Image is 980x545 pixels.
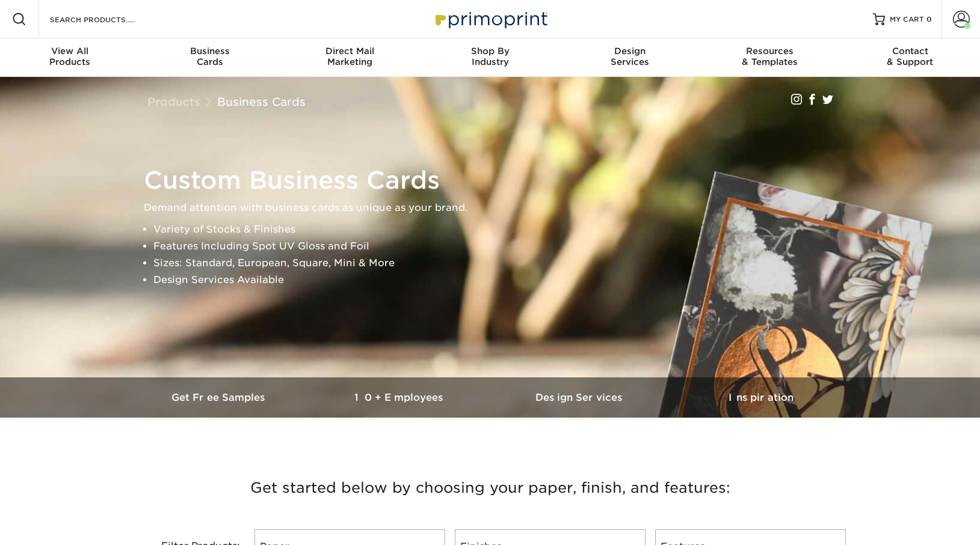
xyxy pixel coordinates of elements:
span: Contact [840,46,980,56]
a: Get Free Samples [129,377,310,418]
span: Direct Mail [280,46,420,56]
div: Industry [420,46,560,67]
h3: Design Services [490,392,671,403]
a: Shop ByIndustry [420,38,560,77]
h3: Get started below by choosing your paper, finish, and features: [138,461,842,515]
a: Resources& Templates [700,38,840,77]
h1: Custom Business Cards [144,166,848,195]
span: Business [140,46,280,56]
a: 10+ Employees [310,377,490,418]
span: MY CART [890,14,924,25]
a: Direct MailMarketing [280,38,420,77]
div: Cards [140,46,280,67]
input: SEARCH PRODUCTS..... [49,12,166,26]
span: Design [560,46,700,56]
span: 0 [926,15,932,23]
a: Business Cards [217,95,306,108]
a: DesignServices [560,38,700,77]
img: Primoprint [430,6,550,32]
a: BusinessCards [140,38,280,77]
a: Design Services [490,377,671,418]
p: Demand attention with business cards as unique as your brand. [144,199,848,216]
h3: 10+ Employees [310,392,490,403]
span: Resources [700,46,840,56]
li: Features Including Spot UV Gloss and Foil [153,238,848,255]
li: Design Services Available [153,272,848,288]
h3: Get Free Samples [129,392,310,403]
div: Marketing [280,46,420,67]
a: Products [147,95,200,108]
span: Shop By [420,46,560,56]
a: Inspiration [671,377,851,418]
div: & Templates [700,46,840,67]
li: Variety of Stocks & Finishes [153,221,848,238]
li: Sizes: Standard, European, Square, Mini & More [153,255,848,272]
div: & Support [840,46,980,67]
h3: Inspiration [671,392,851,403]
a: Contact& Support [840,38,980,77]
div: Services [560,46,700,67]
